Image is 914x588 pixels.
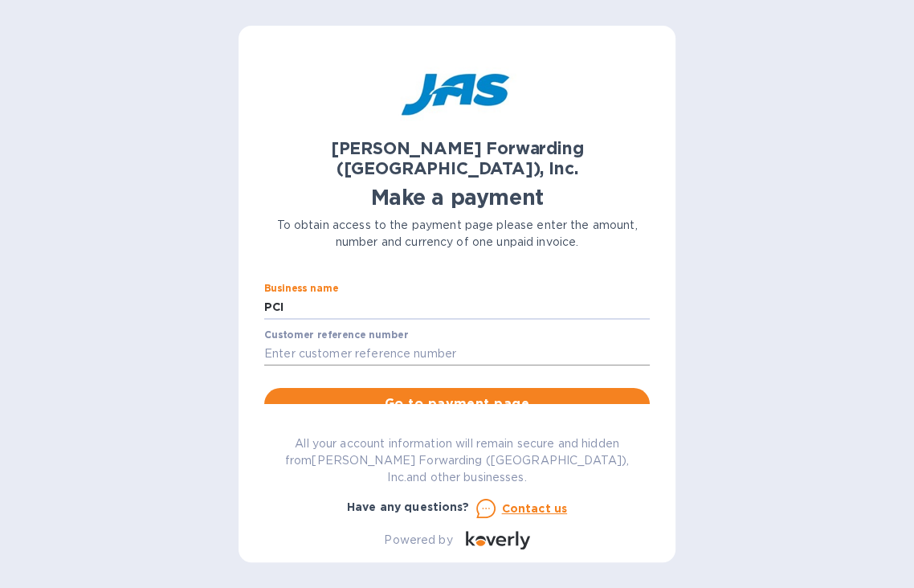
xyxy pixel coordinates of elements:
[264,217,650,251] p: To obtain access to the payment page please enter the amount, number and currency of one unpaid i...
[502,502,568,515] u: Contact us
[264,284,338,294] label: Business name
[331,138,584,178] b: [PERSON_NAME] Forwarding ([GEOGRAPHIC_DATA]), Inc.
[264,330,408,340] label: Customer reference number
[264,185,650,210] h1: Make a payment
[264,342,650,366] input: Enter customer reference number
[264,435,650,486] p: All your account information will remain secure and hidden from [PERSON_NAME] Forwarding ([GEOGRA...
[347,500,470,513] b: Have any questions?
[264,388,650,420] button: Go to payment page
[384,532,452,549] p: Powered by
[264,296,650,320] input: Enter business name
[277,394,637,414] span: Go to payment page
